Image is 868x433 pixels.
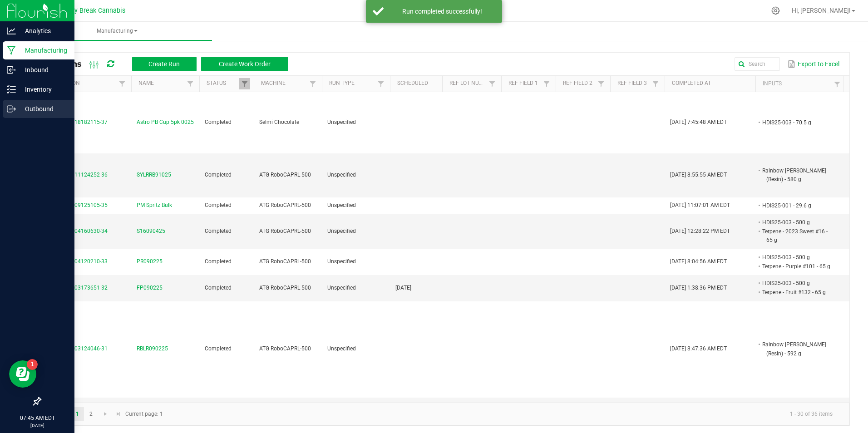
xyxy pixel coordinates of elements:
[71,407,84,421] a: Page 1
[47,56,295,72] div: All Runs
[670,285,727,291] span: [DATE] 1:38:36 PM EDT
[205,285,232,291] span: Completed
[219,60,271,68] span: Create Work Order
[4,414,70,422] p: 07:45 AM EDT
[395,285,411,291] span: [DATE]
[397,80,439,87] a: ScheduledSortable
[785,56,842,72] button: Export to Excel
[327,285,356,291] span: Unspecified
[205,258,232,265] span: Completed
[327,172,356,178] span: Unspecified
[138,80,184,87] a: NameSortable
[329,80,375,87] a: Run TypeSortable
[239,78,250,89] a: Filter
[16,84,70,95] p: Inventory
[792,7,851,14] span: Hi, [PERSON_NAME]!
[761,253,833,262] li: HDIS25-003 - 500 g
[205,228,232,234] span: Completed
[670,119,727,125] span: [DATE] 7:45:48 AM EDT
[761,201,833,210] li: HDIS25-001 - 29.6 g
[168,407,840,422] kendo-pager-info: 1 - 30 of 36 items
[755,76,846,92] th: Inputs
[389,7,495,16] div: Run completed successfully!
[761,166,833,184] li: Rainbow [PERSON_NAME] (Resin) - 580 g
[4,422,70,429] p: [DATE]
[761,227,833,245] li: Terpene - 2023 Sweet #16 - 65 g
[672,80,752,87] a: Completed AtSortable
[761,262,833,271] li: Terpene - Purple #101 - 65 g
[7,26,16,35] inline-svg: Analytics
[102,410,109,418] span: Go to the next page
[47,80,116,87] a: ExtractionSortable
[185,78,196,89] a: Filter
[46,258,108,265] span: MP-20250904120210-33
[770,6,781,15] div: Manage settings
[259,202,311,208] span: ATG RoboCAPRL-500
[670,258,727,265] span: [DATE] 8:04:56 AM EDT
[16,103,70,114] p: Outbound
[137,227,165,236] span: S16090425
[327,228,356,234] span: Unspecified
[307,78,318,89] a: Filter
[617,80,650,87] a: Ref Field 3Sortable
[761,279,833,288] li: HDIS25-003 - 500 g
[259,285,311,291] span: ATG RoboCAPRL-500
[761,288,833,297] li: Terpene - Fruit #132 - 65 g
[670,172,727,178] span: [DATE] 8:55:55 AM EDT
[60,7,125,15] span: Lucky Break Cannabis
[46,119,108,125] span: MP-20250918182115-37
[735,57,780,71] input: Search
[22,27,212,35] span: Manufacturing
[761,218,833,227] li: HDIS25-003 - 500 g
[112,407,125,421] a: Go to the last page
[207,80,239,87] a: StatusSortable
[259,258,311,265] span: ATG RoboCAPRL-500
[205,172,232,178] span: Completed
[832,79,843,90] a: Filter
[148,60,180,68] span: Create Run
[137,257,163,266] span: PR090225
[46,202,108,208] span: MP-20250909125105-35
[9,360,36,388] iframe: Resource center
[99,407,112,421] a: Go to the next page
[670,228,730,234] span: [DATE] 12:28:22 PM EDT
[205,119,232,125] span: Completed
[46,172,108,178] span: MP-20250911124252-36
[137,344,168,353] span: RBLR090225
[670,202,730,208] span: [DATE] 11:07:01 AM EDT
[27,359,38,370] iframe: Resource center unread badge
[16,64,70,75] p: Inbound
[84,407,98,421] a: Page 2
[201,57,288,71] button: Create Work Order
[541,78,552,89] a: Filter
[40,403,849,426] kendo-pager: Current page: 1
[137,171,171,179] span: SYLRRB91025
[259,228,311,234] span: ATG RoboCAPRL-500
[596,78,607,89] a: Filter
[327,119,356,125] span: Unspecified
[16,45,70,56] p: Manufacturing
[16,25,70,36] p: Analytics
[259,119,299,125] span: Selmi Chocolate
[650,78,661,89] a: Filter
[508,80,541,87] a: Ref Field 1Sortable
[327,345,356,352] span: Unspecified
[259,345,311,352] span: ATG RoboCAPRL-500
[117,78,128,89] a: Filter
[46,228,108,234] span: MP-20250904160630-34
[7,85,16,94] inline-svg: Inventory
[761,340,833,358] li: Rainbow [PERSON_NAME] (Resin) - 592 g
[115,410,122,418] span: Go to the last page
[22,22,212,41] a: Manufacturing
[46,345,108,352] span: MP-20250903124046-31
[137,284,163,292] span: FP090225
[761,118,833,127] li: HDIS25-003 - 70.5 g
[205,345,232,352] span: Completed
[375,78,386,89] a: Filter
[7,46,16,55] inline-svg: Manufacturing
[132,57,197,71] button: Create Run
[259,172,311,178] span: ATG RoboCAPRL-500
[327,202,356,208] span: Unspecified
[449,80,486,87] a: Ref Lot NumberSortable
